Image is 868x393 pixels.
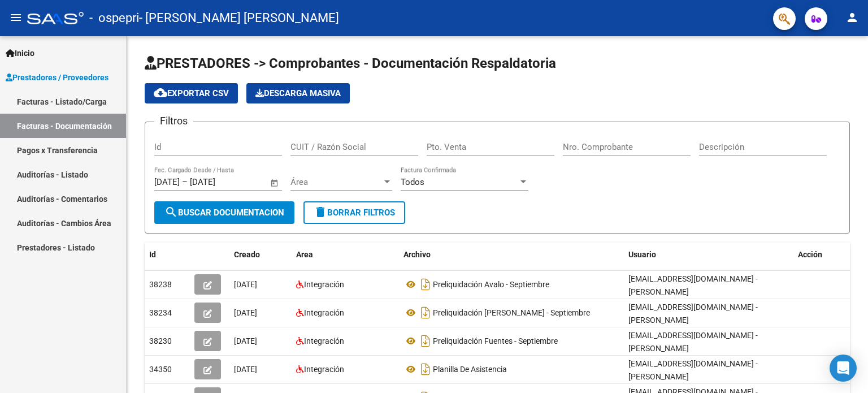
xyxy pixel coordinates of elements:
span: – [182,177,188,187]
button: Borrar Filtros [303,201,405,224]
span: Integración [304,336,344,346]
h3: Filtros [154,113,193,129]
span: [DATE] [234,308,257,317]
span: Todos [401,177,424,187]
span: Id [149,250,156,259]
i: Descargar documento [418,332,433,350]
input: Fecha fin [190,177,245,187]
button: Exportar CSV [145,83,238,103]
span: Integración [304,365,344,374]
span: Planilla De Asistencia [433,365,507,374]
datatable-header-cell: Area [292,243,399,267]
datatable-header-cell: Archivo [399,243,624,267]
span: PRESTADORES -> Comprobantes - Documentación Respaldatoria [145,55,556,71]
span: Preliquidación Avalo - Septiembre [433,280,549,289]
span: Preliquidación Fuentes - Septiembre [433,336,558,346]
span: Inicio [6,47,34,59]
span: 38234 [149,308,172,317]
span: [EMAIL_ADDRESS][DOMAIN_NAME] - [PERSON_NAME] [628,331,758,353]
button: Descarga Masiva [246,83,350,103]
span: Area [296,250,313,259]
span: Archivo [403,250,431,259]
span: - [PERSON_NAME] [PERSON_NAME] [139,6,339,31]
input: Fecha inicio [154,177,180,187]
mat-icon: person [845,11,859,24]
button: Buscar Documentacion [154,201,294,224]
span: Creado [234,250,260,259]
button: Open calendar [268,176,281,189]
datatable-header-cell: Creado [229,243,292,267]
span: 38230 [149,336,172,346]
i: Descargar documento [418,275,433,293]
span: 34350 [149,365,172,374]
div: Open Intercom Messenger [830,355,857,382]
span: Preliquidación [PERSON_NAME] - Septiembre [433,308,590,317]
span: [DATE] [234,365,257,374]
span: Usuario [628,250,656,259]
span: Descarga Masiva [255,88,341,98]
span: Borrar Filtros [314,208,395,218]
i: Descargar documento [418,304,433,322]
mat-icon: delete [314,205,327,219]
span: [DATE] [234,280,257,289]
span: [EMAIL_ADDRESS][DOMAIN_NAME] - [PERSON_NAME] [628,359,758,381]
span: [EMAIL_ADDRESS][DOMAIN_NAME] - [PERSON_NAME] [628,274,758,296]
span: Prestadores / Proveedores [6,71,108,84]
mat-icon: search [164,205,178,219]
span: Exportar CSV [154,88,229,98]
span: 38238 [149,280,172,289]
span: Buscar Documentacion [164,208,284,218]
datatable-header-cell: Acción [793,243,850,267]
app-download-masive: Descarga masiva de comprobantes (adjuntos) [246,83,350,103]
span: - ospepri [89,6,139,31]
mat-icon: menu [9,11,23,24]
span: Integración [304,308,344,317]
span: [DATE] [234,336,257,346]
i: Descargar documento [418,360,433,378]
mat-icon: cloud_download [154,86,167,100]
datatable-header-cell: Usuario [624,243,793,267]
span: [EMAIL_ADDRESS][DOMAIN_NAME] - [PERSON_NAME] [628,303,758,325]
span: Área [290,177,382,187]
span: Acción [798,250,822,259]
span: Integración [304,280,344,289]
datatable-header-cell: Id [145,243,190,267]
